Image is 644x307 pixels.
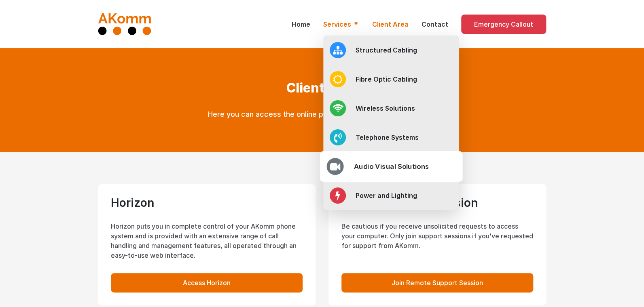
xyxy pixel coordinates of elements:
[341,273,533,292] a: Join Remote Support Session
[323,123,459,152] a: Telephone Systems
[323,36,459,210] div: Services
[176,80,468,96] h1: Client Area
[323,36,459,65] a: Structured Cabling
[98,13,152,35] img: AKomm
[176,109,468,120] p: Here you can access the online portals for your AKomm services.
[356,191,417,200] h2: Power and Lighting
[461,15,546,34] a: Emergency Callout
[111,273,303,292] a: Access Horizon
[323,65,459,94] a: Fibre Optic Cabling
[292,19,310,29] a: Home
[356,103,415,113] h2: Wireless Solutions
[111,197,303,208] h3: Horizon
[354,161,429,171] h2: Audio Visual Solutions
[111,221,303,260] li: Horizon puts you in complete control of your AKomm phone system and is provided with an extensive...
[356,45,417,55] h2: Structured Cabling
[422,19,448,29] a: Contact
[356,74,417,84] h2: Fibre Optic Cabling
[323,19,359,29] a: Services
[323,181,459,210] a: Power and Lighting
[323,94,459,123] a: Wireless Solutions
[372,19,409,29] a: Client Area
[320,151,463,182] a: Audio Visual Solutions
[341,221,533,250] li: Be cautious if you receive unsolicited requests to access your computer. Only join support sessio...
[356,132,419,142] h2: Telephone Systems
